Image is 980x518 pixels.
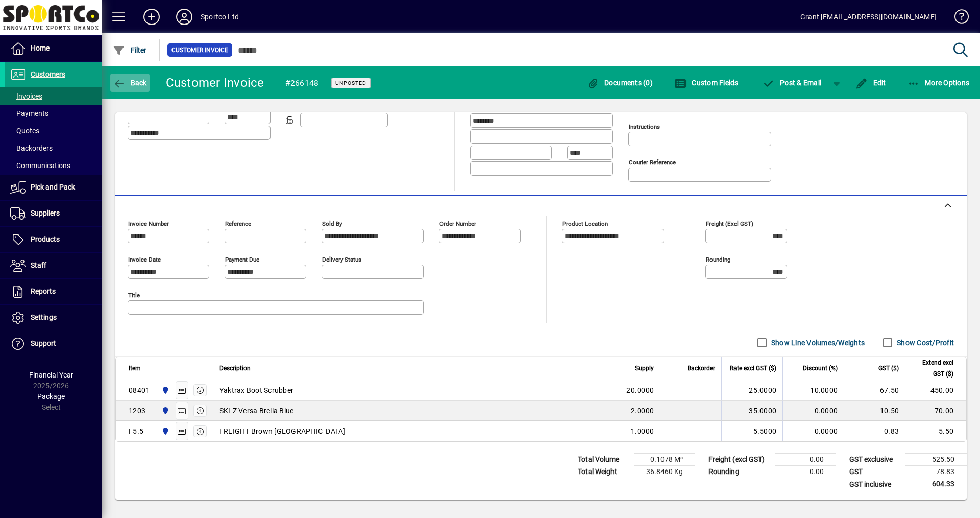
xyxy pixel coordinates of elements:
span: Backorders [10,144,53,152]
a: Reports [5,279,102,304]
mat-label: Invoice date [128,256,161,263]
div: 25.0000 [728,385,776,395]
mat-label: Title [128,292,140,299]
a: Home [5,36,102,61]
a: Support [5,331,102,357]
span: Pick and Pack [31,183,75,191]
span: Staff [31,261,46,269]
mat-label: Payment due [225,256,259,263]
span: Quotes [10,127,39,135]
span: Sportco Ltd Warehouse [159,426,170,437]
a: Suppliers [5,201,102,226]
td: Freight (excl GST) [703,454,775,466]
td: GST inclusive [844,478,905,491]
td: 0.0000 [782,421,844,441]
span: Discount (%) [803,363,838,374]
button: Profile [168,8,201,26]
button: Back [110,74,150,92]
button: Filter [110,41,150,59]
td: Total Volume [573,454,634,466]
div: Sportco Ltd [201,9,239,25]
td: 0.1078 M³ [634,454,695,466]
span: Sportco Ltd Warehouse [159,405,170,416]
td: 0.0000 [782,401,844,421]
span: 20.0000 [626,385,654,395]
span: Customer Invoice [171,45,228,55]
span: Customers [31,70,65,78]
span: Item [129,363,141,374]
mat-label: Rounding [706,256,730,263]
button: Documents (0) [584,74,655,92]
a: Pick and Pack [5,175,102,200]
span: More Options [908,79,970,87]
span: Reports [31,287,56,295]
td: Total Weight [573,466,634,478]
span: Backorder [688,363,715,374]
a: Quotes [5,122,102,139]
td: 5.50 [905,421,966,441]
span: Suppliers [31,209,60,217]
td: 0.00 [775,454,836,466]
span: Rate excl GST ($) [730,363,776,374]
button: Add [135,8,168,26]
td: 10.50 [844,401,905,421]
td: 450.00 [905,380,966,401]
div: 08401 [129,385,150,395]
span: SKLZ Versa Brella Blue [219,406,294,416]
td: 36.8460 Kg [634,466,695,478]
span: Sportco Ltd Warehouse [159,385,170,396]
div: 35.0000 [728,406,776,416]
span: 1.0000 [631,426,654,436]
button: Custom Fields [672,74,741,92]
span: Back [113,79,147,87]
span: Yaktrax Boot Scrubber [219,385,293,395]
span: Documents (0) [586,79,653,87]
span: Settings [31,313,57,321]
span: ost & Email [763,79,822,87]
td: 0.83 [844,421,905,441]
div: 5.5000 [728,426,776,436]
span: Communications [10,161,70,170]
button: Post & Email [757,74,827,92]
label: Show Line Volumes/Weights [769,338,865,348]
td: 604.33 [905,478,967,491]
div: Grant [EMAIL_ADDRESS][DOMAIN_NAME] [800,9,937,25]
a: Backorders [5,139,102,157]
span: Custom Fields [674,79,739,87]
a: Payments [5,105,102,122]
app-page-header-button: Back [102,74,158,92]
div: Customer Invoice [166,75,264,91]
span: Filter [113,46,147,54]
button: More Options [905,74,972,92]
span: Edit [855,79,886,87]
a: Communications [5,157,102,174]
a: Knowledge Base [947,2,967,35]
span: Payments [10,109,48,117]
span: GST ($) [878,363,899,374]
mat-label: Sold by [322,220,342,227]
a: Products [5,227,102,252]
div: #266148 [285,75,319,91]
a: Staff [5,253,102,278]
mat-label: Order number [439,220,476,227]
mat-label: Freight (excl GST) [706,220,753,227]
td: Rounding [703,466,775,478]
a: Settings [5,305,102,331]
span: 2.0000 [631,406,654,416]
span: Products [31,235,60,243]
td: 78.83 [905,466,967,478]
a: Invoices [5,87,102,105]
td: GST exclusive [844,454,905,466]
span: Invoices [10,92,42,100]
mat-label: Product location [562,220,608,227]
span: P [780,79,785,87]
span: Extend excl GST ($) [912,357,953,380]
mat-label: Courier Reference [629,159,676,166]
td: GST [844,466,905,478]
mat-label: Delivery status [322,256,361,263]
td: 70.00 [905,401,966,421]
span: FREIGHT Brown [GEOGRAPHIC_DATA] [219,426,346,436]
div: 1203 [129,406,145,416]
td: 67.50 [844,380,905,401]
span: Supply [635,363,654,374]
